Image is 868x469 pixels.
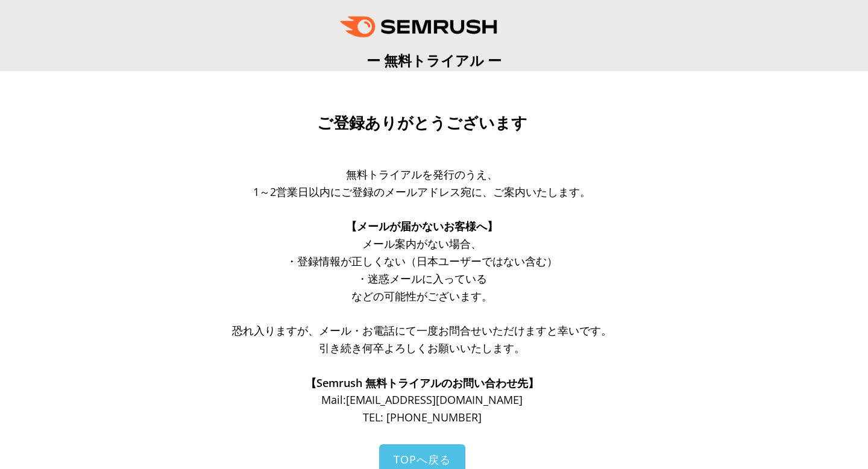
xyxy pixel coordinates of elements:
[363,410,482,424] span: TEL: [PHONE_NUMBER]
[351,289,492,303] span: などの可能性がございます。
[253,184,591,199] span: 1～2営業日以内にご登録のメールアドレス宛に、ご案内いたします。
[319,341,525,355] span: 引き続き何卒よろしくお願いいたします。
[346,167,498,181] span: 無料トライアルを発行のうえ、
[357,271,487,286] span: ・迷惑メールに入っている
[317,114,527,132] span: ご登録ありがとうございます
[394,452,451,467] span: TOPへ戻る
[321,392,523,407] span: Mail: [EMAIL_ADDRESS][DOMAIN_NAME]
[366,51,502,70] span: ー 無料トライアル ー
[306,376,539,390] span: 【Semrush 無料トライアルのお問い合わせ先】
[346,219,498,233] span: 【メールが届かないお客様へ】
[286,254,558,268] span: ・登録情報が正しくない（日本ユーザーではない含む）
[232,323,612,338] span: 恐れ入りますが、メール・お電話にて一度お問合せいただけますと幸いです。
[362,236,482,251] span: メール案内がない場合、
